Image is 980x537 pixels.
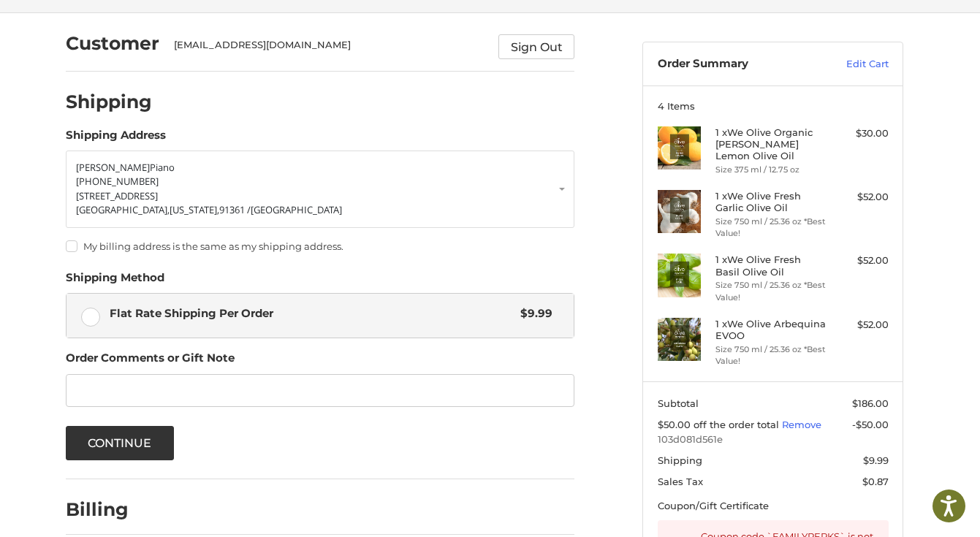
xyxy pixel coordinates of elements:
h4: 1 x We Olive Arbequina EVOO [715,318,827,342]
div: $52.00 [831,254,889,268]
div: $30.00 [831,126,889,141]
h3: 4 Items [658,100,889,112]
div: Coupon/Gift Certificate [658,499,889,514]
a: Remove [782,419,821,430]
span: $9.99 [513,305,552,322]
span: [US_STATE], [170,203,219,216]
span: Shipping [658,454,702,466]
span: Piano [150,161,175,174]
span: -$50.00 [852,419,889,430]
legend: Order Comments [66,350,235,373]
span: $186.00 [852,397,889,409]
span: Subtotal [658,397,699,409]
h4: 1 x We Olive Organic [PERSON_NAME] Lemon Olive Oil [715,126,827,162]
span: Flat Rate Shipping Per Order [110,305,514,322]
a: Enter or select a different address [66,151,574,228]
div: $52.00 [831,318,889,332]
span: [GEOGRAPHIC_DATA] [251,203,342,216]
p: We're away right now. Please check back later! [20,22,165,34]
h2: Billing [66,498,151,521]
legend: Shipping Method [66,270,164,293]
button: Sign Out [498,34,574,59]
div: [EMAIL_ADDRESS][DOMAIN_NAME] [174,38,485,59]
span: $9.99 [863,454,889,466]
span: Sales Tax [658,476,703,487]
span: [GEOGRAPHIC_DATA], [76,203,170,216]
li: Size 750 ml / 25.36 oz *Best Value! [715,216,827,240]
h3: Order Summary [658,57,815,72]
h2: Shipping [66,91,152,113]
span: 91361 / [219,203,251,216]
li: Size 750 ml / 25.36 oz *Best Value! [715,343,827,367]
span: [PERSON_NAME] [76,161,150,174]
label: My billing address is the same as my shipping address. [66,240,574,252]
h4: 1 x We Olive Fresh Basil Olive Oil [715,254,827,278]
li: Size 750 ml / 25.36 oz *Best Value! [715,279,827,303]
span: $50.00 off the order total [658,419,782,430]
a: Edit Cart [815,57,889,72]
li: Size 375 ml / 12.75 oz [715,164,827,176]
span: [PHONE_NUMBER] [76,175,159,188]
div: $52.00 [831,190,889,205]
button: Open LiveChat chat widget [168,19,186,37]
span: $0.87 [862,476,889,487]
legend: Shipping Address [66,127,166,151]
button: Continue [66,426,174,460]
h4: 1 x We Olive Fresh Garlic Olive Oil [715,190,827,214]
span: 103d081d561e [658,433,889,447]
span: [STREET_ADDRESS] [76,189,158,202]
h2: Customer [66,32,159,55]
